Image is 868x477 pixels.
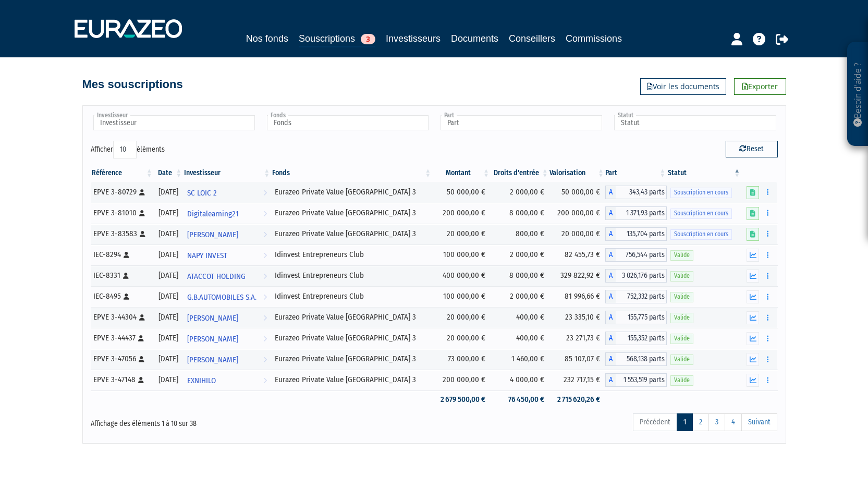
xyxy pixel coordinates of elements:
[670,229,732,239] span: Souscription en cours
[183,307,271,328] a: [PERSON_NAME]
[670,313,693,323] span: Valide
[157,291,179,302] div: [DATE]
[187,288,256,307] span: G.B.AUTOMOBILES S.A.
[677,413,693,431] a: 1
[605,352,667,366] div: A - Eurazeo Private Value Europe 3
[263,225,267,244] i: Voir l'investisseur
[605,186,616,199] span: A
[491,390,549,409] td: 76 450,00 €
[605,248,667,262] div: A - Idinvest Entrepreneurs Club
[549,370,605,390] td: 232 717,15 €
[139,189,145,195] i: [Français] Personne physique
[616,269,667,283] span: 3 026,176 parts
[734,78,786,95] a: Exporter
[275,207,429,218] div: Eurazeo Private Value [GEOGRAPHIC_DATA] 3
[549,265,605,286] td: 329 822,92 €
[124,293,129,300] i: [Français] Personne physique
[386,31,441,46] a: Investisseurs
[183,164,271,182] th: Investisseur: activer pour trier la colonne par ordre croissant
[741,413,777,431] a: Suivant
[549,224,605,244] td: 20 000,00 €
[432,328,491,349] td: 20 000,00 €
[432,286,491,307] td: 100 000,00 €
[183,182,271,203] a: SC LOIC 2
[566,31,622,46] a: Commissions
[113,141,137,158] select: Afficheréléments
[605,290,667,303] div: A - Idinvest Entrepreneurs Club
[491,286,549,307] td: 2 000,00 €
[670,354,693,364] span: Valide
[187,267,246,286] span: ATACCOT HOLDING
[432,164,491,182] th: Montant: activer pour trier la colonne par ordre croissant
[154,164,183,182] th: Date: activer pour trier la colonne par ordre croissant
[183,265,271,286] a: ATACCOT HOLDING
[183,286,271,307] a: G.B.AUTOMOBILES S.A.
[275,353,429,364] div: Eurazeo Private Value [GEOGRAPHIC_DATA] 3
[605,311,667,324] div: A - Eurazeo Private Value Europe 3
[139,356,144,362] i: [Français] Personne physique
[93,207,150,218] div: EPVE 3-81010
[605,206,616,220] span: A
[263,309,267,328] i: Voir l'investisseur
[667,164,741,182] th: Statut : activer pour trier la colonne par ordre d&eacute;croissant
[187,246,227,265] span: NAPY INVEST
[432,307,491,328] td: 20 000,00 €
[605,373,667,387] div: A - Eurazeo Private Value Europe 3
[93,353,150,364] div: EPVE 3-47056
[140,231,145,237] i: [Français] Personne physique
[670,209,732,218] span: Souscription en cours
[157,249,179,260] div: [DATE]
[93,187,150,198] div: EPVE 3-80729
[491,349,549,370] td: 1 460,00 €
[605,164,667,182] th: Part: activer pour trier la colonne par ordre croissant
[670,334,693,344] span: Valide
[275,374,429,385] div: Eurazeo Private Value [GEOGRAPHIC_DATA] 3
[187,225,238,244] span: [PERSON_NAME]
[491,265,549,286] td: 8 000,00 €
[275,291,429,302] div: Idinvest Entrepreneurs Club
[82,78,183,91] h4: Mes souscriptions
[187,204,239,224] span: Digitalearning21
[275,249,429,260] div: Idinvest Entrepreneurs Club
[605,227,616,241] span: A
[91,141,165,158] label: Afficher éléments
[187,309,238,328] span: [PERSON_NAME]
[432,349,491,370] td: 73 000,00 €
[605,206,667,220] div: A - Eurazeo Private Value Europe 3
[670,188,732,198] span: Souscription en cours
[263,267,267,286] i: Voir l'investisseur
[183,224,271,244] a: [PERSON_NAME]
[491,182,549,203] td: 2 000,00 €
[616,206,667,220] span: 1 371,93 parts
[670,271,693,281] span: Valide
[491,307,549,328] td: 400,00 €
[605,373,616,387] span: A
[616,352,667,366] span: 568,138 parts
[605,186,667,199] div: A - Eurazeo Private Value Europe 3
[432,390,491,409] td: 2 679 500,00 €
[605,227,667,241] div: A - Eurazeo Private Value Europe 3
[491,244,549,265] td: 2 000,00 €
[491,328,549,349] td: 400,00 €
[549,390,605,409] td: 2 715 620,26 €
[549,244,605,265] td: 82 455,73 €
[605,332,667,345] div: A - Eurazeo Private Value Europe 3
[93,333,150,344] div: EPVE 3-44437
[187,329,238,349] span: [PERSON_NAME]
[509,31,555,46] a: Conseillers
[275,312,429,323] div: Eurazeo Private Value [GEOGRAPHIC_DATA] 3
[451,31,498,46] a: Documents
[549,164,605,182] th: Valorisation: activer pour trier la colonne par ordre croissant
[93,228,150,239] div: EPVE 3-83583
[138,377,144,383] i: [Français] Personne physique
[123,273,129,279] i: [Français] Personne physique
[361,34,375,44] span: 3
[549,307,605,328] td: 23 335,10 €
[549,203,605,224] td: 200 000,00 €
[157,270,179,281] div: [DATE]
[275,187,429,198] div: Eurazeo Private Value [GEOGRAPHIC_DATA] 3
[616,311,667,324] span: 155,775 parts
[263,350,267,370] i: Voir l'investisseur
[491,203,549,224] td: 8 000,00 €
[124,252,129,258] i: [Français] Personne physique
